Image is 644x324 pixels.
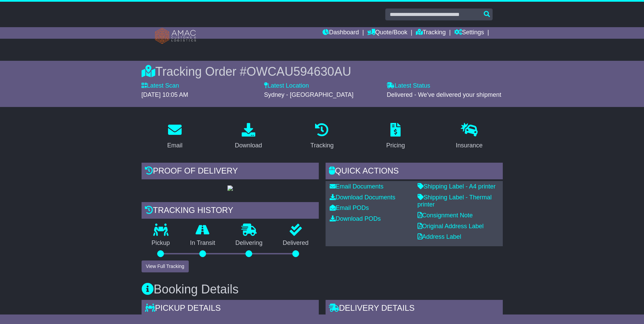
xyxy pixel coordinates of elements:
[382,121,409,152] a: Pricing
[330,204,369,211] a: Email PODs
[326,163,503,181] div: Quick Actions
[225,239,273,247] p: Delivering
[167,141,182,150] div: Email
[418,212,473,219] a: Consignment Note
[142,91,188,98] span: [DATE] 10:05 AM
[142,283,503,296] h3: Booking Details
[386,141,405,150] div: Pricing
[231,121,266,152] a: Download
[264,82,309,90] label: Latest Location
[142,163,319,181] div: Proof of Delivery
[452,121,487,152] a: Insurance
[387,82,430,90] label: Latest Status
[416,27,446,39] a: Tracking
[454,27,484,39] a: Settings
[142,260,189,272] button: View Full Tracking
[418,223,484,230] a: Original Address Label
[163,121,187,152] a: Email
[142,82,179,90] label: Latest Scan
[142,300,319,318] div: Pickup Details
[142,239,180,247] p: Pickup
[367,27,407,39] a: Quote/Book
[323,27,359,39] a: Dashboard
[330,183,384,190] a: Email Documents
[264,91,353,98] span: Sydney - [GEOGRAPHIC_DATA]
[142,64,503,79] div: Tracking Order #
[180,239,225,247] p: In Transit
[306,121,338,152] a: Tracking
[310,141,333,150] div: Tracking
[387,91,501,98] span: Delivered - We've delivered your shipment
[418,183,496,190] a: Shipping Label - A4 printer
[418,194,492,208] a: Shipping Label - Thermal printer
[326,300,503,318] div: Delivery Details
[246,65,351,78] span: OWCAU594630AU
[330,194,395,201] a: Download Documents
[418,233,461,240] a: Address Label
[227,185,233,191] img: GetPodImage
[142,202,319,220] div: Tracking history
[235,141,262,150] div: Download
[330,215,381,222] a: Download PODs
[273,239,319,247] p: Delivered
[456,141,483,150] div: Insurance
